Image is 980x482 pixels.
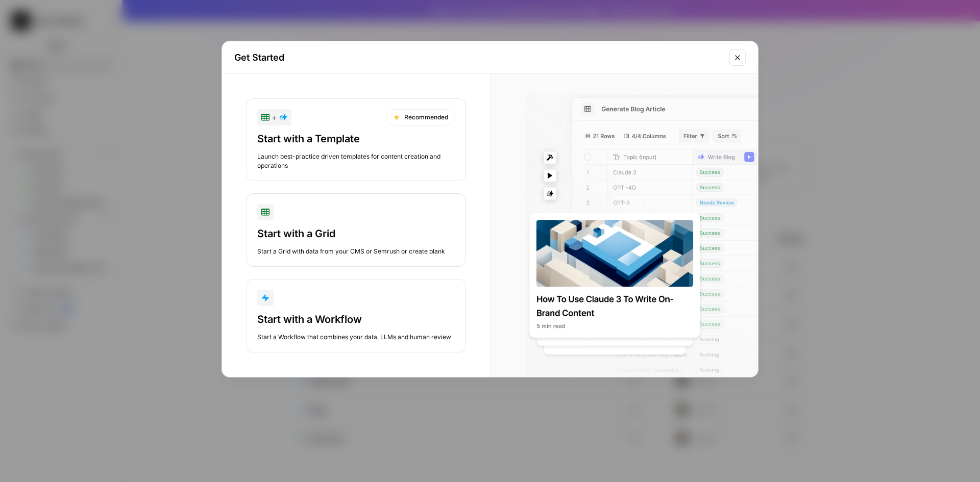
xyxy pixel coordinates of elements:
[257,247,455,256] div: Start a Grid with data from your CMS or Semrush or create blank
[729,49,746,66] button: Close modal
[247,193,465,267] button: Start with a GridStart a Grid with data from your CMS or Semrush or create blank
[247,279,465,352] button: Start with a WorkflowStart a Workflow that combines your data, LLMs and human review
[257,226,455,241] div: Start with a Grid
[247,98,465,181] button: +RecommendedStart with a TemplateLaunch best-practice driven templates for content creation and o...
[257,132,455,146] div: Start with a Template
[386,109,455,125] div: Recommended
[234,50,723,65] h2: Get Started
[257,312,455,326] div: Start with a Workflow
[261,111,287,123] div: +
[257,333,455,342] div: Start a Workflow that combines your data, LLMs and human review
[257,152,455,170] div: Launch best-practice driven templates for content creation and operations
